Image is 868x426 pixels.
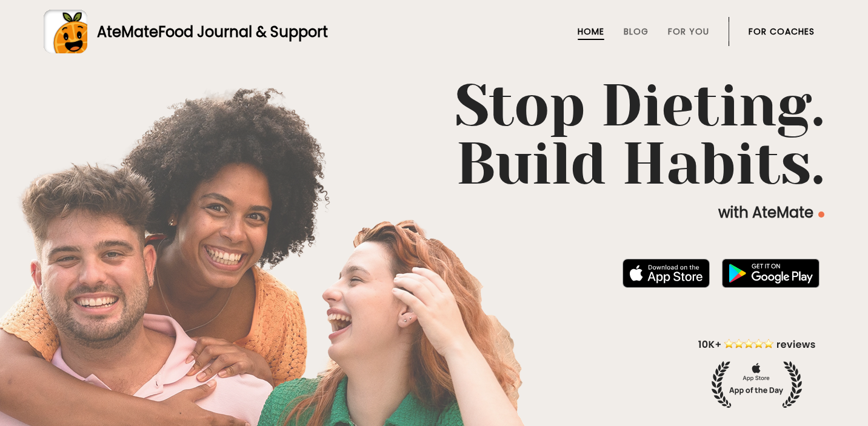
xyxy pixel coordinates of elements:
[44,10,824,53] a: AteMateFood Journal & Support
[44,203,824,222] p: with AteMate
[44,77,824,193] h1: Stop Dieting. Build Habits.
[158,22,328,42] span: Food Journal & Support
[689,337,824,408] img: home-hero-appoftheday.png
[578,27,604,36] a: Home
[624,27,649,36] a: Blog
[87,21,328,42] div: AteMate
[749,27,815,36] a: For Coaches
[668,27,709,36] a: For You
[623,259,710,288] img: badge-download-apple.svg
[722,259,820,288] img: badge-download-google.png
